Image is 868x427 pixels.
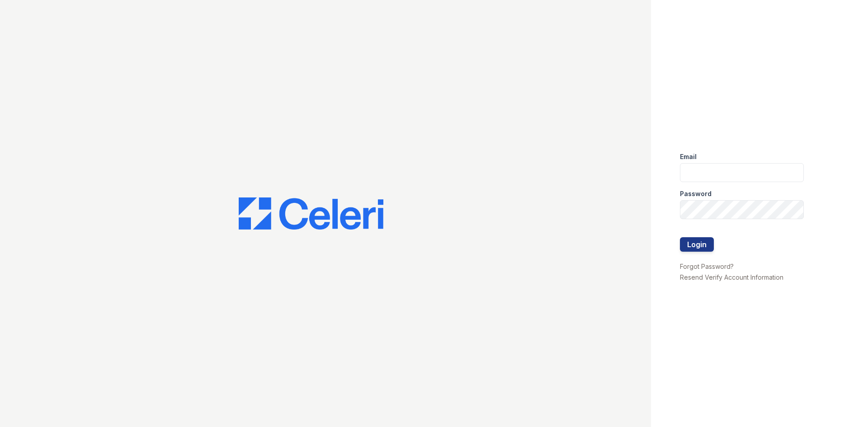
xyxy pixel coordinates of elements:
[680,263,734,270] a: Forgot Password?
[680,152,697,161] label: Email
[680,273,783,281] a: Resend Verify Account Information
[239,197,383,230] img: CE_Logo_Blue-a8612792a0a2168367f1c8372b55b34899dd931a85d93a1a3d3e32e68fde9ad4.png
[680,189,712,198] label: Password
[680,237,714,252] button: Login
